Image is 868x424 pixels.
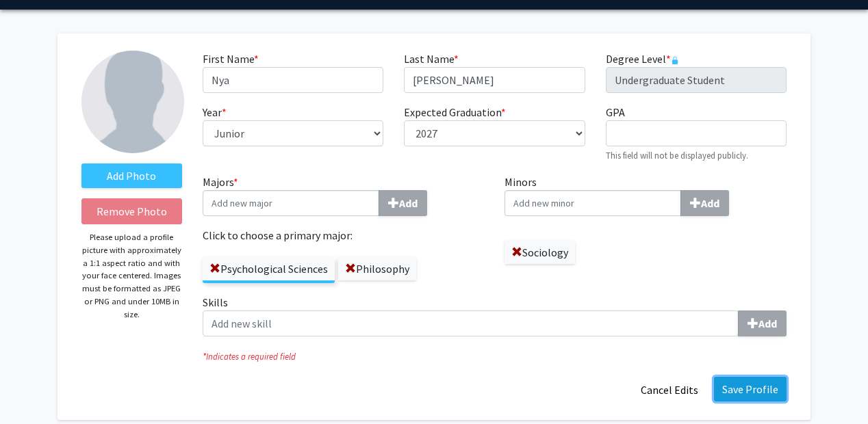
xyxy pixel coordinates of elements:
[81,163,182,188] label: AddProfile Picture
[606,104,625,120] label: GPA
[632,377,707,403] button: Cancel Edits
[505,190,681,216] input: MinorsAdd
[379,190,427,216] button: Majors*
[203,257,335,280] label: Psychological Sciences
[203,104,227,120] label: Year
[81,231,182,321] p: Please upload a profile picture with approximately a 1:1 aspect ratio and with your face centered...
[203,227,485,243] label: Click to choose a primary major:
[606,51,679,67] label: Degree Level
[81,51,184,153] img: Profile Picture
[203,174,485,216] label: Majors
[404,51,459,67] label: Last Name
[203,51,259,67] label: First Name
[758,317,777,330] b: Add
[203,350,787,363] i: Indicates a required field
[203,294,787,336] label: Skills
[404,104,506,120] label: Expected Graduation
[203,310,739,336] input: SkillsAdd
[399,196,418,210] b: Add
[505,174,787,216] label: Minors
[714,377,787,401] button: Save Profile
[701,196,719,210] b: Add
[606,150,748,161] small: This field will not be displayed publicly.
[81,198,182,224] button: Remove Photo
[10,362,58,414] iframe: Chat
[203,190,379,216] input: Majors*Add
[338,257,416,280] label: Philosophy
[680,190,729,216] button: Minors
[671,56,679,64] svg: This information is provided and automatically updated by University of Missouri and is not edita...
[738,310,787,336] button: Skills
[505,241,575,264] label: Sociology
